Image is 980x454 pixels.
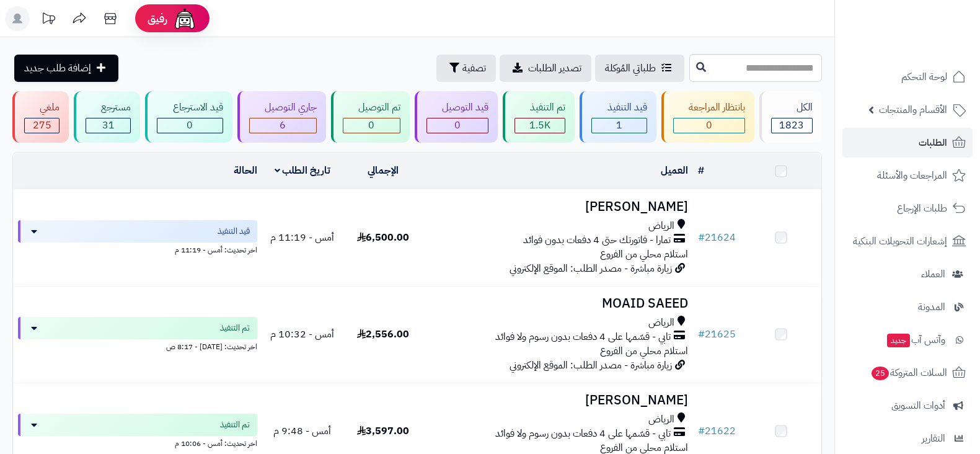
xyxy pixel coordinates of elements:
a: وآتس آبجديد [842,325,973,355]
span: 2,556.00 [357,327,409,342]
span: الرياض [648,412,674,427]
a: المراجعات والأسئلة [842,161,973,190]
span: طلبات الإرجاع [897,200,947,217]
span: استلام محلي من الفروع [600,247,688,262]
span: استلام محلي من الفروع [600,344,688,358]
span: 3,597.00 [357,424,409,438]
span: 0 [706,118,712,133]
a: #21625 [698,327,736,342]
span: # [698,230,705,245]
span: طلباتي المُوكلة [605,61,656,76]
h3: MOAID SAEED [428,296,687,311]
a: أدوات التسويق [842,391,973,421]
div: 0 [343,118,400,133]
span: 6 [280,118,286,133]
h3: [PERSON_NAME] [428,393,687,407]
a: تصدير الطلبات [500,55,591,82]
a: الطلبات [842,128,973,158]
a: تحديثات المنصة [33,6,64,34]
span: 25 [872,367,889,380]
a: #21622 [698,424,736,438]
div: قيد الاسترجاع [157,100,223,115]
span: تمارا - فاتورتك حتى 4 دفعات بدون فوائد [523,233,671,247]
span: 1.5K [529,118,550,133]
span: 0 [187,118,193,133]
span: الأقسام والمنتجات [879,101,947,118]
div: 0 [674,118,744,133]
span: 0 [368,118,374,133]
span: الرياض [648,219,674,233]
span: جديد [887,334,910,347]
div: الكل [771,100,813,115]
span: تابي - قسّمها على 4 دفعات بدون رسوم ولا فوائد [495,330,671,344]
span: وآتس آب [886,331,945,349]
span: تم التنفيذ [220,322,250,334]
div: قيد التوصيل [426,100,488,115]
div: 31 [86,118,130,133]
a: الكل1823 [757,91,824,143]
div: اخر تحديث: أمس - 11:19 م [18,243,257,256]
span: 31 [102,118,115,133]
a: طلباتي المُوكلة [595,55,684,82]
span: التقارير [922,430,945,447]
h3: [PERSON_NAME] [428,200,687,214]
span: رفيق [148,11,167,26]
a: بانتظار المراجعة 0 [659,91,757,143]
div: تم التنفيذ [514,100,565,115]
a: تم التوصيل 0 [329,91,412,143]
a: تاريخ الطلب [275,163,331,178]
a: # [698,163,704,178]
span: أمس - 10:32 م [270,327,334,342]
span: # [698,327,705,342]
span: إشعارات التحويلات البنكية [853,233,947,250]
div: اخر تحديث: [DATE] - 8:17 ص [18,339,257,352]
a: تم التنفيذ 1.5K [500,91,577,143]
a: الإجمالي [368,163,399,178]
span: الرياض [648,316,674,330]
a: قيد التنفيذ 1 [577,91,658,143]
div: جاري التوصيل [249,100,317,115]
span: تم التنفيذ [220,419,250,431]
span: قيد التنفيذ [218,225,250,238]
span: 1 [616,118,622,133]
div: 1 [592,118,646,133]
a: مسترجع 31 [71,91,143,143]
span: تابي - قسّمها على 4 دفعات بدون رسوم ولا فوائد [495,427,671,441]
div: 0 [157,118,222,133]
a: إشعارات التحويلات البنكية [842,226,973,256]
span: 275 [33,118,51,133]
span: أمس - 9:48 م [273,424,331,438]
a: طلبات الإرجاع [842,194,973,223]
span: # [698,424,705,438]
span: 1823 [779,118,804,133]
a: العملاء [842,259,973,289]
span: المراجعات والأسئلة [877,167,947,184]
div: تم التوصيل [343,100,400,115]
span: إضافة طلب جديد [24,61,91,76]
div: مسترجع [86,100,131,115]
a: ملغي 275 [10,91,71,143]
span: السلات المتروكة [870,364,947,381]
span: العملاء [921,265,945,283]
span: المدونة [918,298,945,316]
a: المدونة [842,292,973,322]
span: زيارة مباشرة - مصدر الطلب: الموقع الإلكتروني [510,261,672,276]
a: لوحة التحكم [842,62,973,92]
div: 275 [25,118,59,133]
a: قيد الاسترجاع 0 [143,91,234,143]
span: لوحة التحكم [901,68,947,86]
span: زيارة مباشرة - مصدر الطلب: الموقع الإلكتروني [510,358,672,373]
a: إضافة طلب جديد [14,55,118,82]
a: قيد التوصيل 0 [412,91,500,143]
span: الطلبات [919,134,947,151]
a: التقارير [842,424,973,453]
a: جاري التوصيل 6 [235,91,329,143]
span: 0 [454,118,461,133]
img: ai-face.png [172,6,197,31]
div: بانتظار المراجعة [673,100,745,115]
img: logo-2.png [896,35,968,61]
a: الحالة [234,163,257,178]
a: السلات المتروكة25 [842,358,973,388]
span: أدوات التسويق [891,397,945,414]
div: ملغي [24,100,60,115]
